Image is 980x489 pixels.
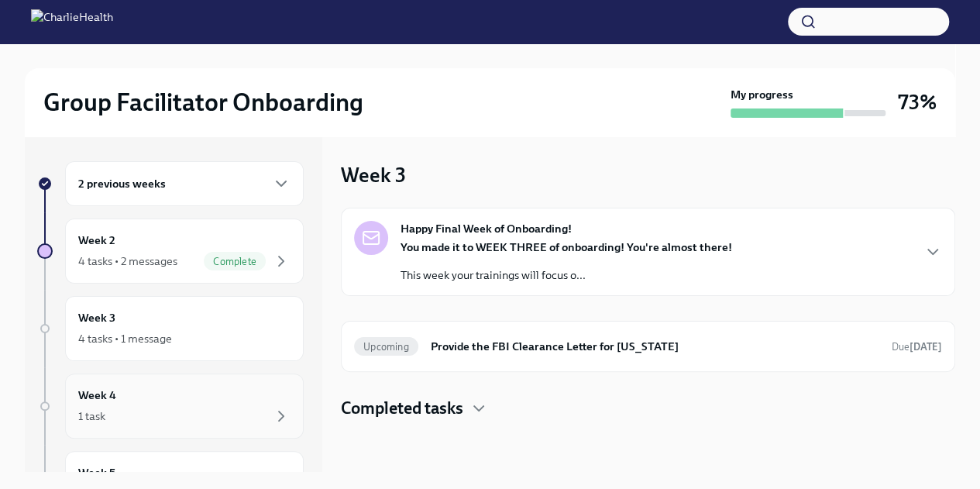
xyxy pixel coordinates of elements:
[78,464,115,481] h6: Week 5
[37,374,304,439] a: Week 41 task
[37,219,304,284] a: Week 24 tasks • 2 messagesComplete
[910,341,942,353] strong: [DATE]
[892,341,942,353] span: Due
[401,267,732,283] p: This week your trainings will focus o...
[31,9,113,34] img: CharlieHealth
[78,232,115,249] h6: Week 2
[37,296,304,361] a: Week 34 tasks • 1 message
[78,408,105,424] div: 1 task
[401,240,732,254] strong: You made it to WEEK THREE of onboarding! You're almost there!
[43,87,363,118] h2: Group Facilitator Onboarding
[898,88,937,116] h3: 73%
[65,161,304,206] div: 2 previous weeks
[354,334,942,359] a: UpcomingProvide the FBI Clearance Letter for [US_STATE]Due[DATE]
[78,309,115,326] h6: Week 3
[401,221,572,236] strong: Happy Final Week of Onboarding!
[78,387,116,404] h6: Week 4
[892,339,942,354] span: October 21st, 2025 09:00
[78,175,166,192] h6: 2 previous weeks
[341,161,406,189] h3: Week 3
[341,397,463,420] h4: Completed tasks
[431,338,879,355] h6: Provide the FBI Clearance Letter for [US_STATE]
[354,341,418,353] span: Upcoming
[78,331,172,346] div: 4 tasks • 1 message
[204,256,266,267] span: Complete
[78,253,177,269] div: 4 tasks • 2 messages
[731,87,793,102] strong: My progress
[341,397,955,420] div: Completed tasks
